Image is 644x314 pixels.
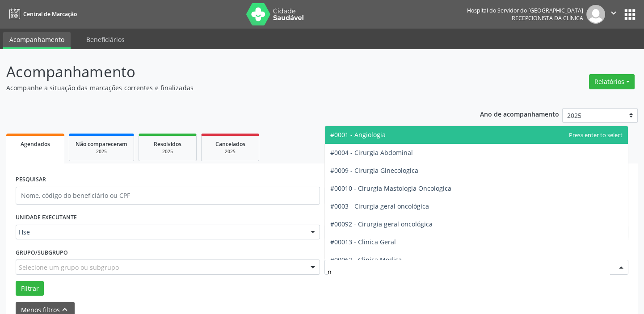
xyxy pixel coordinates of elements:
[215,140,245,148] span: Cancelados
[6,7,77,21] a: Central de Marcação
[330,220,433,228] span: #00092 - Cirurgia geral oncológica
[586,5,605,24] img: img
[3,32,71,49] a: Acompanhamento
[330,238,396,246] span: #00013 - Clinica Geral
[605,5,622,24] button: 
[622,7,638,22] button: apps
[609,8,619,18] i: 
[145,148,190,155] div: 2025
[16,173,46,187] label: PESQUISAR
[6,61,448,83] p: Acompanhamento
[76,140,127,148] span: Não compareceram
[16,211,77,225] label: UNIDADE EXECUTANTE
[6,83,448,92] p: Acompanhe a situação das marcações correntes e finalizadas
[23,10,77,18] span: Central de Marcação
[80,32,131,47] a: Beneficiários
[330,148,413,157] span: #0004 - Cirurgia Abdominal
[154,140,181,148] span: Resolvidos
[16,187,320,205] input: Nome, código do beneficiário ou CPF
[19,263,119,272] span: Selecione um grupo ou subgrupo
[16,246,68,260] label: Grupo/Subgrupo
[76,148,127,155] div: 2025
[330,202,429,210] span: #0003 - Cirurgia geral oncológica
[16,281,44,296] button: Filtrar
[589,74,635,89] button: Relatórios
[330,184,451,193] span: #00010 - Cirurgia Mastologia Oncologica
[19,228,302,237] span: Hse
[328,263,610,281] input: Selecionar procedimento
[480,108,559,119] p: Ano de acompanhamento
[330,255,402,264] span: #00062 - Clinica Medica
[330,130,386,139] span: #0001 - Angiologia
[512,14,583,22] span: Recepcionista da clínica
[21,140,50,148] span: Agendados
[208,148,253,155] div: 2025
[330,166,418,175] span: #0009 - Cirurgia Ginecologica
[467,7,583,14] div: Hospital do Servidor do [GEOGRAPHIC_DATA]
